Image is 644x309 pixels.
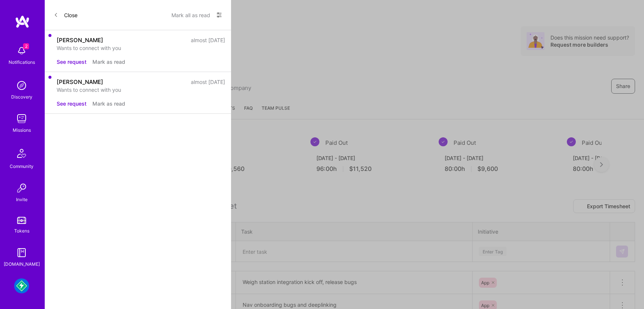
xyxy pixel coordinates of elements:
[54,9,78,21] button: Close
[171,9,210,21] button: Mark all as read
[92,58,125,66] button: Mark as read
[92,100,125,107] button: Mark as read
[57,78,103,86] div: [PERSON_NAME]
[191,78,225,86] div: almost [DATE]
[14,78,29,93] img: discovery
[13,126,31,134] div: Missions
[57,86,225,94] div: Wants to connect with you
[14,111,29,126] img: teamwork
[13,144,31,162] img: Community
[14,181,29,196] img: Invite
[16,196,28,203] div: Invite
[10,162,34,170] div: Community
[12,278,31,293] a: Mudflap: Fintech for Trucking
[17,217,26,224] img: tokens
[9,58,35,66] div: Notifications
[14,227,29,235] div: Tokens
[23,43,29,49] span: 2
[57,100,86,107] button: See request
[15,15,30,28] img: logo
[14,43,29,58] img: bell
[14,245,29,260] img: guide book
[11,93,32,101] div: Discovery
[191,36,225,44] div: almost [DATE]
[4,260,40,268] div: [DOMAIN_NAME]
[14,278,29,293] img: Mudflap: Fintech for Trucking
[57,58,86,66] button: See request
[57,36,103,44] div: [PERSON_NAME]
[57,44,225,52] div: Wants to connect with you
